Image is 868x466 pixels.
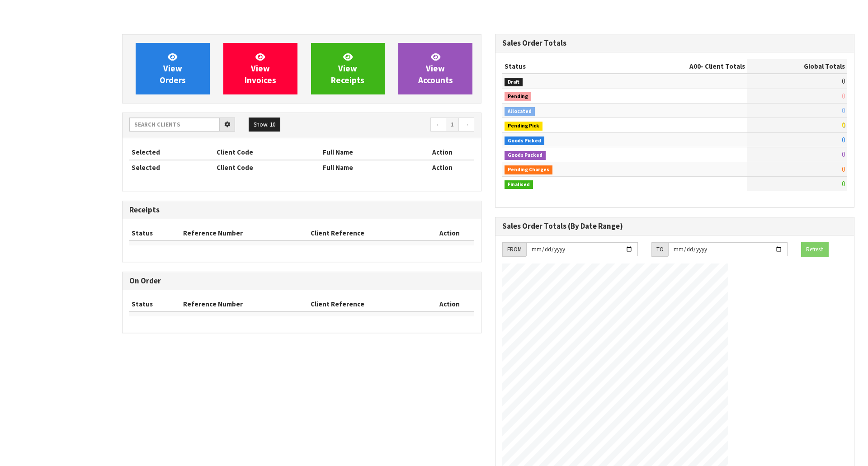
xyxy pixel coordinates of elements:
span: Pending [505,92,531,101]
div: FROM [502,242,526,257]
th: Client Code [214,145,321,160]
span: 0 [842,92,845,100]
th: Global Totals [747,59,847,74]
a: ViewReceipts [311,43,385,94]
th: Client Reference [308,226,425,240]
input: Search clients [129,118,220,132]
h3: Receipts [129,206,474,214]
th: Selected [129,160,214,174]
span: Draft [505,78,523,87]
a: → [458,118,474,132]
a: ← [430,118,446,132]
th: Action [425,297,474,311]
th: Action [425,226,474,240]
span: View Invoices [245,52,276,85]
th: Full Name [321,160,410,174]
span: Goods Packed [505,151,546,160]
span: 0 [842,165,845,174]
th: Status [502,59,616,74]
div: TO [651,242,668,257]
button: Refresh [801,242,829,257]
h3: On Order [129,277,474,285]
th: Action [410,145,474,160]
span: View Accounts [418,52,453,85]
th: Client Code [214,160,321,174]
nav: Page navigation [308,118,474,133]
th: Reference Number [181,297,309,311]
th: Full Name [321,145,410,160]
span: View Receipts [331,52,364,85]
span: Pending Pick [505,122,542,131]
a: ViewInvoices [223,43,297,94]
a: ViewOrders [136,43,210,94]
th: - Client Totals [616,59,747,74]
span: 0 [842,106,845,115]
th: Status [129,297,181,311]
span: 0 [842,150,845,159]
h3: Sales Order Totals [502,39,847,47]
h3: Sales Order Totals (By Date Range) [502,222,847,231]
th: Action [410,160,474,174]
span: Allocated [505,107,535,116]
th: Selected [129,145,214,160]
a: 1 [446,118,459,132]
span: Goods Picked [505,137,544,146]
span: View Orders [160,52,186,85]
button: Show: 10 [249,118,280,132]
span: Finalised [505,180,533,189]
th: Client Reference [308,297,425,311]
th: Status [129,226,181,240]
span: 0 [842,136,845,144]
span: 0 [842,121,845,129]
a: ViewAccounts [398,43,472,94]
span: 0 [842,179,845,188]
th: Reference Number [181,226,309,240]
span: Pending Charges [505,165,552,174]
span: 0 [842,77,845,85]
span: A00 [689,62,701,71]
